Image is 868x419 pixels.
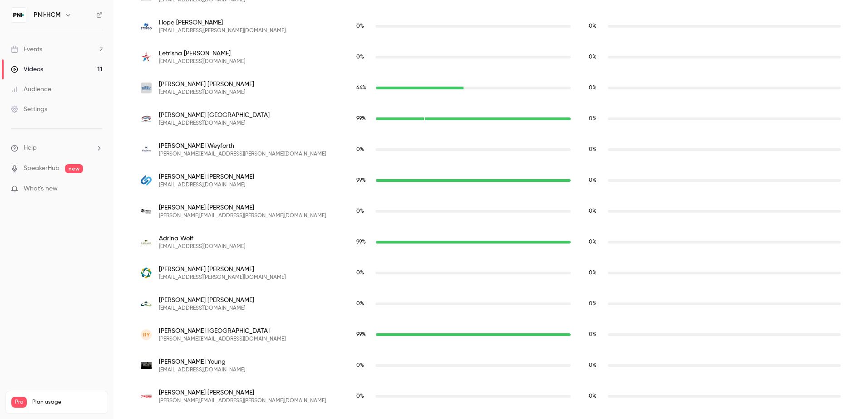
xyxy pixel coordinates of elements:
[589,147,597,152] span: 0 %
[11,45,42,54] div: Events
[159,212,326,219] span: [PERSON_NAME][EMAIL_ADDRESS][PERSON_NAME][DOMAIN_NAME]
[11,397,27,408] span: Pro
[24,164,59,173] a: SpeakerHub
[356,22,371,30] span: Live watch time
[589,269,603,277] span: Replay watch time
[589,363,597,368] span: 0 %
[159,181,254,189] span: [EMAIL_ADDRESS][DOMAIN_NAME]
[141,206,152,217] img: habitatmm.org
[159,357,245,366] span: [PERSON_NAME] Young
[589,22,603,30] span: Replay watch time
[589,361,603,370] span: Replay watch time
[356,176,371,185] span: Live watch time
[159,326,286,336] span: [PERSON_NAME] [GEOGRAPHIC_DATA]
[11,143,103,153] li: help-dropdown-opener
[159,58,245,65] span: [EMAIL_ADDRESS][DOMAIN_NAME]
[356,301,364,307] span: 0 %
[589,331,603,339] span: Replay watch time
[132,42,850,73] div: lwallace@patriotenterprisesllc.com
[159,120,270,127] span: [EMAIL_ADDRESS][DOMAIN_NAME]
[356,394,364,399] span: 0 %
[132,134,850,165] div: barbara.weyforth@bluestonesvc.com
[589,300,603,308] span: Replay watch time
[356,54,364,60] span: 0 %
[159,203,326,212] span: [PERSON_NAME] [PERSON_NAME]
[589,392,603,400] span: Replay watch time
[356,300,371,308] span: Live watch time
[65,164,83,173] span: new
[159,172,254,181] span: [PERSON_NAME] [PERSON_NAME]
[356,269,371,277] span: Live watch time
[11,65,43,74] div: Videos
[34,10,61,19] h6: PNI•HCM
[356,238,371,246] span: Live watch time
[143,331,150,339] span: RY
[356,147,364,152] span: 0 %
[132,165,850,196] div: yvettew@smdi.com
[141,144,152,155] img: bluestonesvc.com
[141,268,152,278] img: gordon.us.com
[159,80,254,89] span: [PERSON_NAME] [PERSON_NAME]
[589,394,597,399] span: 0 %
[159,274,286,281] span: [EMAIL_ADDRESS][PERSON_NAME][DOMAIN_NAME]
[159,243,245,250] span: [EMAIL_ADDRESS][DOMAIN_NAME]
[589,84,603,92] span: Replay watch time
[132,73,850,103] div: rweigand@rosedalefederal.com
[356,53,371,61] span: Live watch time
[132,103,850,134] div: hwellington@itegrityinc.com
[589,209,597,214] span: 0 %
[141,52,152,63] img: patriotenterprisesllc.com
[159,397,326,404] span: [PERSON_NAME][EMAIL_ADDRESS][PERSON_NAME][DOMAIN_NAME]
[141,362,152,369] img: unparalleled-success.com
[132,319,850,350] div: ryan.york@honkamppayroll.com
[356,332,366,337] span: 99 %
[132,288,850,319] div: alanna@intentionalphilanthropy.com
[141,113,152,124] img: itegrityinc.com
[589,53,603,61] span: Replay watch time
[356,207,371,215] span: Live watch time
[356,239,366,245] span: 99 %
[159,151,326,158] span: [PERSON_NAME][EMAIL_ADDRESS][PERSON_NAME][DOMAIN_NAME]
[159,18,286,27] span: Hope [PERSON_NAME]
[159,141,326,151] span: [PERSON_NAME] Weyforth
[589,115,603,123] span: Replay watch time
[356,116,366,122] span: 99 %
[159,89,254,96] span: [EMAIL_ADDRESS][DOMAIN_NAME]
[356,24,364,29] span: 0 %
[11,8,26,22] img: PNI•HCM
[589,207,603,215] span: Replay watch time
[159,305,254,312] span: [EMAIL_ADDRESS][DOMAIN_NAME]
[356,178,366,183] span: 99 %
[356,363,364,368] span: 0 %
[24,143,37,153] span: Help
[132,196,850,227] div: veronica.wilson@habitatmm.org
[132,11,850,42] div: hope.walker@stopso.com
[11,105,47,114] div: Settings
[159,234,245,243] span: Adrina Wolf
[159,296,254,305] span: [PERSON_NAME] [PERSON_NAME]
[32,399,102,406] span: Plan usage
[159,336,286,343] span: [PERSON_NAME][EMAIL_ADDRESS][DOMAIN_NAME]
[589,238,603,246] span: Replay watch time
[141,298,152,309] img: intentionalphilanthropy.com
[159,366,245,374] span: [EMAIL_ADDRESS][DOMAIN_NAME]
[589,301,597,307] span: 0 %
[159,388,326,397] span: [PERSON_NAME] [PERSON_NAME]
[589,270,597,276] span: 0 %
[141,391,152,402] img: ourisman.com
[159,265,286,274] span: [PERSON_NAME] [PERSON_NAME]
[132,350,850,381] div: jen.young@unparalleled-success.com
[141,175,152,186] img: smdi.com
[589,85,597,91] span: 0 %
[132,381,850,412] div: valerie.zitkus@ourisman.com
[132,258,850,288] div: rwong@gordon.us.com
[356,146,371,154] span: Live watch time
[24,184,58,194] span: What's new
[132,227,850,258] div: awolf@armadausa.com
[589,178,597,183] span: 0 %
[356,209,364,214] span: 0 %
[159,27,286,34] span: [EMAIL_ADDRESS][PERSON_NAME][DOMAIN_NAME]
[589,146,603,154] span: Replay watch time
[159,49,245,58] span: Letrisha [PERSON_NAME]
[92,185,103,193] iframe: Noticeable Trigger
